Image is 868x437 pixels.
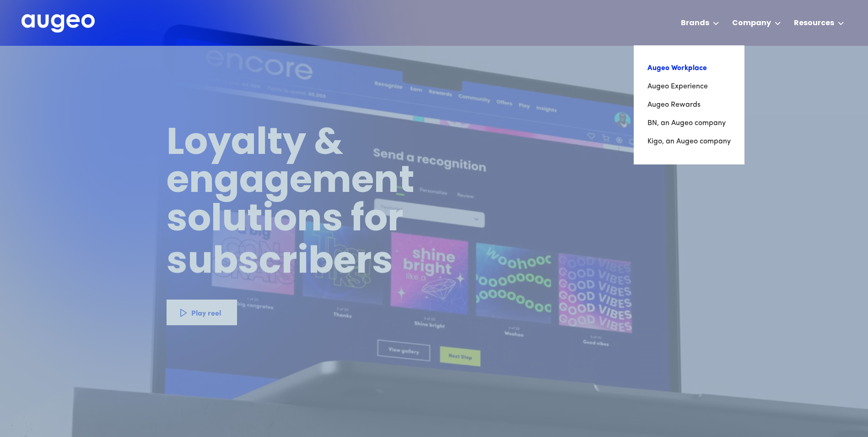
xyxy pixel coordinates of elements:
[634,45,744,164] nav: Brands
[647,77,731,96] a: Augeo Experience
[732,18,771,29] div: Company
[794,18,834,29] div: Resources
[647,114,731,132] a: BN, an Augeo company
[647,59,731,77] a: Augeo Workplace
[647,96,731,114] a: Augeo Rewards
[681,18,709,29] div: Brands
[22,14,95,33] a: home
[647,132,731,151] a: Kigo, an Augeo company
[22,14,95,33] img: Augeo's full logo in white.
